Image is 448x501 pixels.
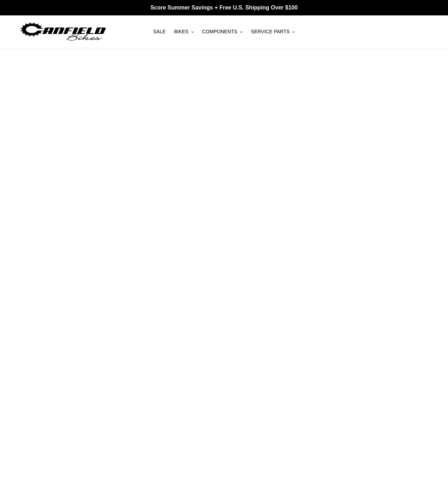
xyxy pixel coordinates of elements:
[251,29,290,35] span: SERVICE PARTS
[150,27,169,36] a: SALE
[174,29,188,35] span: BIKES
[19,21,107,43] img: Canfield Bikes
[170,27,197,36] button: BIKES
[202,29,237,35] span: COMPONENTS
[199,27,246,36] button: COMPONENTS
[247,27,298,36] button: SERVICE PARTS
[153,29,166,35] span: SALE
